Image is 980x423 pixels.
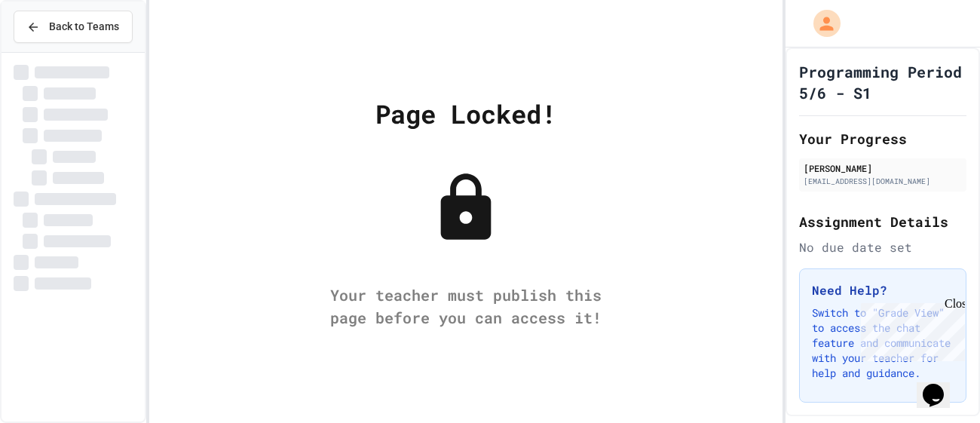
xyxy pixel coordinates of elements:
[855,297,965,361] iframe: chat widget
[804,176,962,187] div: [EMAIL_ADDRESS][DOMAIN_NAME]
[14,11,133,43] button: Back to Teams
[804,161,962,175] div: [PERSON_NAME]
[917,363,965,408] iframe: chat widget
[799,238,966,256] div: No due date set
[375,94,556,133] div: Page Locked!
[812,305,954,381] p: Switch to "Grade View" to access the chat feature and communicate with your teacher for help and ...
[798,6,844,41] div: My Account
[799,128,966,149] h2: Your Progress
[6,6,104,96] div: Chat with us now!Close
[315,284,617,329] div: Your teacher must publish this page before you can access it!
[812,281,954,299] h3: Need Help?
[799,61,966,103] h1: Programming Period 5/6 - S1
[799,211,966,232] h2: Assignment Details
[49,19,119,35] span: Back to Teams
